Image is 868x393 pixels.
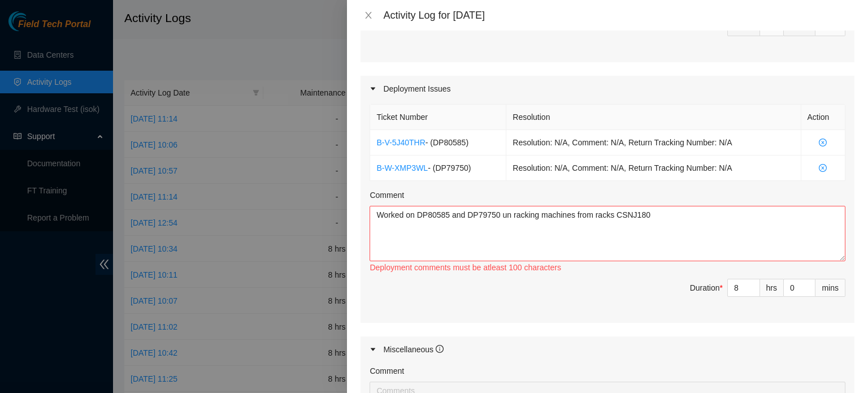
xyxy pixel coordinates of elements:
[361,336,854,362] div: Miscellaneous info-circle
[815,279,845,297] div: mins
[808,139,839,146] span: close-circle
[370,85,376,92] span: caret-right
[506,105,801,130] th: Resolution
[376,138,425,147] a: B-V-5J40THR
[428,163,471,172] span: - ( DP79750 )
[690,282,723,294] div: Duration
[370,261,845,274] div: Deployment comments must be atleast 100 characters
[361,10,376,21] button: Close
[364,11,373,20] span: close
[383,9,854,21] div: Activity Log for [DATE]
[370,365,404,377] label: Comment
[370,105,506,130] th: Ticket Number
[426,138,468,147] span: - ( DP80585 )
[506,156,801,181] td: Resolution: N/A, Comment: N/A, Return Tracking Number: N/A
[376,163,428,172] a: B-W-XMP3WL
[506,130,801,156] td: Resolution: N/A, Comment: N/A, Return Tracking Number: N/A
[760,279,784,297] div: hrs
[361,76,854,102] div: Deployment Issues
[436,345,444,353] span: info-circle
[370,346,376,353] span: caret-right
[801,105,846,130] th: Action
[370,189,404,201] label: Comment
[383,343,444,356] div: Miscellaneous
[808,164,839,172] span: close-circle
[370,206,845,261] textarea: Comment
